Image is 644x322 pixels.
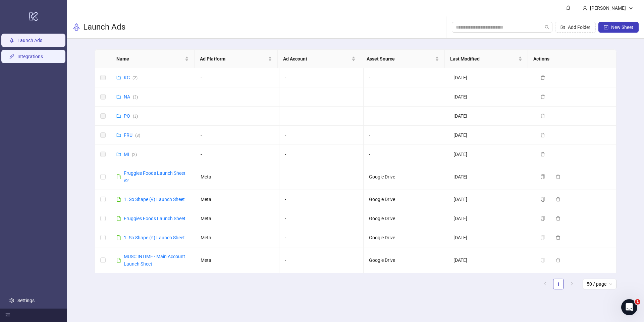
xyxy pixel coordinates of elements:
[540,75,545,80] span: delete
[279,228,364,247] td: -
[570,282,574,286] span: right
[367,55,434,63] span: Asset Source
[611,25,633,30] span: New Sheet
[543,282,547,286] span: left
[279,87,364,107] td: -
[556,258,560,263] span: delete
[124,235,185,240] a: 1. So Shape (€) Launch Sheet
[635,299,640,305] span: 1
[364,68,448,87] td: -
[448,68,532,87] td: [DATE]
[195,87,279,107] td: -
[621,299,637,315] iframe: Intercom live chat
[553,279,564,289] li: 1
[364,247,448,273] td: Google Drive
[629,6,633,10] span: down
[279,209,364,228] td: -
[540,94,545,99] span: delete
[195,190,279,209] td: Meta
[111,50,195,68] th: Name
[528,50,611,68] th: Actions
[116,133,121,137] span: folder
[5,313,10,318] span: menu-fold
[364,87,448,107] td: -
[587,4,629,12] div: [PERSON_NAME]
[279,247,364,273] td: -
[448,126,532,145] td: [DATE]
[124,94,138,99] a: NA(3)
[195,247,279,273] td: Meta
[445,50,528,68] th: Last Modified
[195,209,279,228] td: Meta
[279,190,364,209] td: -
[124,170,185,183] a: Fruggies Foods Launch Sheet v2
[200,55,267,63] span: Ad Platform
[133,114,138,119] span: ( 3 )
[124,254,185,267] a: MUSC INTIME - Main Account Launch Sheet
[124,75,138,80] a: KC(2)
[568,25,590,30] span: Add Folder
[448,209,532,228] td: [DATE]
[540,279,550,289] li: Previous Page
[124,216,185,221] a: Fruggies Foods Launch Sheet
[364,126,448,145] td: -
[556,174,560,179] span: delete
[598,22,639,33] button: New Sheet
[538,256,550,264] button: The sheet needs to be migrated before it can be duplicated. Please open the sheet to migrate it.
[540,197,545,202] span: copy
[555,22,596,33] button: Add Folder
[195,228,279,247] td: Meta
[116,75,121,80] span: folder
[587,279,612,289] span: 50 / page
[195,50,278,68] th: Ad Platform
[361,50,445,68] th: Asset Source
[560,25,565,30] span: folder-add
[538,234,550,242] button: The sheet needs to be migrated before it can be duplicated. Please open the sheet to migrate it.
[124,152,137,157] a: MI(2)
[567,279,577,289] li: Next Page
[364,164,448,190] td: Google Drive
[556,216,560,221] span: delete
[450,55,517,63] span: Last Modified
[553,279,563,289] a: 1
[124,132,140,138] a: FRU(3)
[195,68,279,87] td: -
[135,133,140,138] span: ( 3 )
[556,235,560,240] span: delete
[72,23,80,31] span: rocket
[279,126,364,145] td: -
[540,152,545,157] span: delete
[364,107,448,126] td: -
[279,107,364,126] td: -
[17,38,42,43] a: Launch Ads
[364,145,448,164] td: -
[583,6,587,10] span: user
[545,25,549,30] span: search
[116,152,121,157] span: folder
[364,228,448,247] td: Google Drive
[556,197,560,202] span: delete
[195,164,279,190] td: Meta
[448,87,532,107] td: [DATE]
[132,76,138,80] span: ( 2 )
[132,152,137,157] span: ( 2 )
[540,279,550,289] button: left
[283,55,350,63] span: Ad Account
[124,113,138,119] a: PO(3)
[116,114,121,118] span: folder
[448,247,532,273] td: [DATE]
[116,94,121,99] span: folder
[278,50,361,68] th: Ad Account
[540,114,545,118] span: delete
[448,190,532,209] td: [DATE]
[116,258,121,263] span: file
[195,107,279,126] td: -
[116,55,183,63] span: Name
[604,25,608,30] span: plus-square
[448,145,532,164] td: [DATE]
[583,279,616,289] div: Page Size
[567,279,577,289] button: right
[83,22,125,33] h3: Launch Ads
[195,145,279,164] td: -
[540,216,545,221] span: copy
